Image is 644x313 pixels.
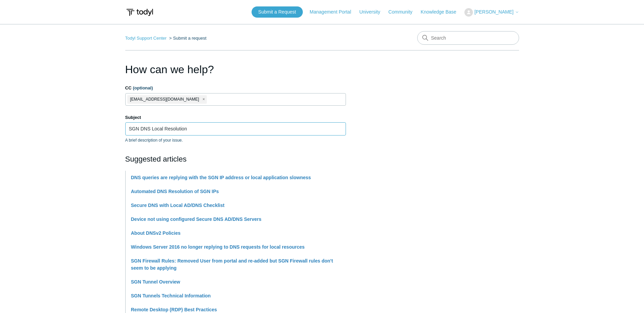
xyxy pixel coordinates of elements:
[131,175,311,180] a: DNS queries are replying with the SGN IP address or local application slowness
[131,203,225,208] a: Secure DNS with Local AD/DNS Checklist
[131,279,180,285] a: SGN Tunnel Overview
[125,36,168,41] li: Todyl Support Center
[131,230,181,236] a: About DNSv2 Policies
[252,6,303,18] a: Submit a Request
[168,36,206,41] li: Submit a request
[464,8,519,17] button: [PERSON_NAME]
[417,31,519,45] input: Search
[125,61,346,78] h1: How can we help?
[125,85,346,91] label: CC
[131,244,305,250] a: Windows Server 2016 no longer replying to DNS requests for local resources
[131,216,262,222] a: Device not using configured Secure DNS AD/DNS Servers
[131,293,211,298] a: SGN Tunnels Technical Information
[125,36,167,41] a: Todyl Support Center
[125,153,346,165] h2: Suggested articles
[131,189,219,194] a: Automated DNS Resolution of SGN IPs
[310,8,358,16] a: Management Portal
[388,8,419,16] a: Community
[125,137,346,143] p: A brief description of your issue.
[131,258,333,271] a: SGN Firewall Rules: Removed User from portal and re-added but SGN Firewall rules don't seem to be...
[125,6,154,19] img: Todyl Support Center Help Center home page
[202,96,205,103] span: close
[133,85,153,90] span: (optional)
[125,114,346,121] label: Subject
[130,96,199,103] span: [EMAIL_ADDRESS][DOMAIN_NAME]
[421,8,463,16] a: Knowledge Base
[131,307,217,312] a: Remote Desktop (RDP) Best Practices
[359,8,387,16] a: University
[474,9,513,15] span: [PERSON_NAME]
